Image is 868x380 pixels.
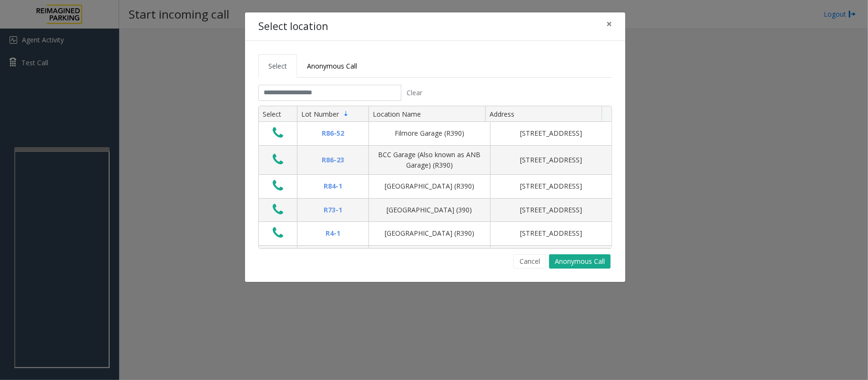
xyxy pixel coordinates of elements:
div: [STREET_ADDRESS] [496,181,606,191]
div: R84-1 [303,181,363,191]
div: [STREET_ADDRESS] [496,228,606,239]
th: Select [259,106,297,122]
div: [GEOGRAPHIC_DATA] (R390) [375,228,484,239]
div: BCC Garage (Also known as ANB Garage) (R390) [375,150,484,171]
span: Select [268,61,287,70]
span: Lot Number [301,110,339,119]
button: Cancel [513,254,546,269]
div: [STREET_ADDRESS] [496,128,606,139]
button: Clear [401,85,428,101]
div: R73-1 [303,205,363,215]
div: [STREET_ADDRESS] [496,205,606,215]
div: R4-1 [303,228,363,239]
div: R86-52 [303,128,363,139]
span: Sortable [342,110,350,118]
span: × [606,17,612,30]
ul: Tabs [258,54,612,78]
div: [GEOGRAPHIC_DATA] (390) [375,205,484,215]
div: [STREET_ADDRESS] [496,155,606,165]
h4: Select location [258,19,328,34]
span: Anonymous Call [307,61,357,70]
span: Address [490,110,514,119]
div: R86-23 [303,155,363,165]
span: Location Name [373,110,421,119]
button: Anonymous Call [549,254,611,269]
div: [GEOGRAPHIC_DATA] (R390) [375,181,484,191]
button: Close [600,12,619,36]
div: Filmore Garage (R390) [375,128,484,139]
div: Data table [259,106,612,248]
